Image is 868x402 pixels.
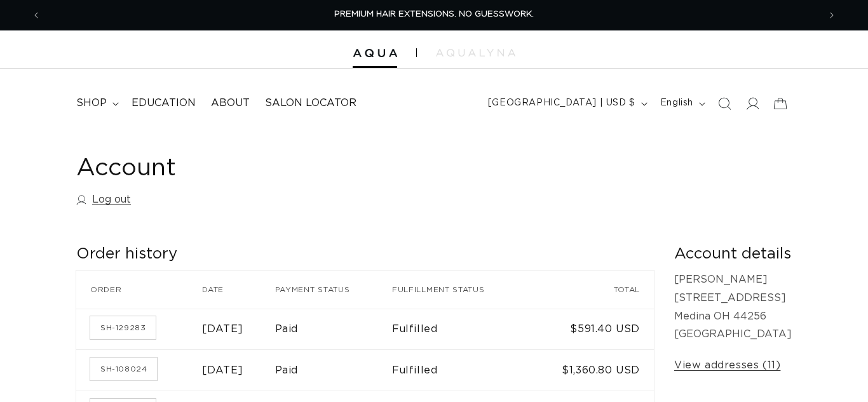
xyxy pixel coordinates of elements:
[488,97,635,110] span: [GEOGRAPHIC_DATA] | USD $
[436,49,515,57] img: aqualyna.com
[76,245,654,264] h2: Order history
[203,89,257,117] a: About
[275,309,392,350] td: Paid
[334,10,534,18] span: PREMIUM HAIR EXTENSIONS. NO GUESSWORK.
[275,271,392,309] th: Payment status
[392,309,532,350] td: Fulfilled
[392,349,532,391] td: Fulfilled
[674,271,792,344] p: [PERSON_NAME] [STREET_ADDRESS] Medina OH 44256 [GEOGRAPHIC_DATA]
[532,271,654,309] th: Total
[710,90,738,117] summary: Search
[90,358,157,380] a: Order number SH-108024
[480,91,653,116] button: [GEOGRAPHIC_DATA] | USD $
[76,153,792,184] h1: Account
[653,91,710,116] button: English
[257,89,364,117] a: Salon Locator
[90,316,156,339] a: Order number SH-129283
[76,97,107,110] span: shop
[275,349,392,391] td: Paid
[353,49,397,58] img: Aqua Hair Extensions
[674,245,792,264] h2: Account details
[132,97,196,110] span: Education
[22,3,50,27] button: Previous announcement
[124,89,203,117] a: Education
[202,365,243,375] time: [DATE]
[818,3,846,27] button: Next announcement
[674,356,780,375] a: View addresses (11)
[76,191,131,209] a: Log out
[76,271,202,309] th: Order
[392,271,532,309] th: Fulfillment status
[69,89,124,117] summary: shop
[660,97,693,110] span: English
[532,309,654,350] td: $591.40 USD
[202,324,243,334] time: [DATE]
[202,271,275,309] th: Date
[265,97,356,110] span: Salon Locator
[532,349,654,391] td: $1,360.80 USD
[211,97,250,110] span: About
